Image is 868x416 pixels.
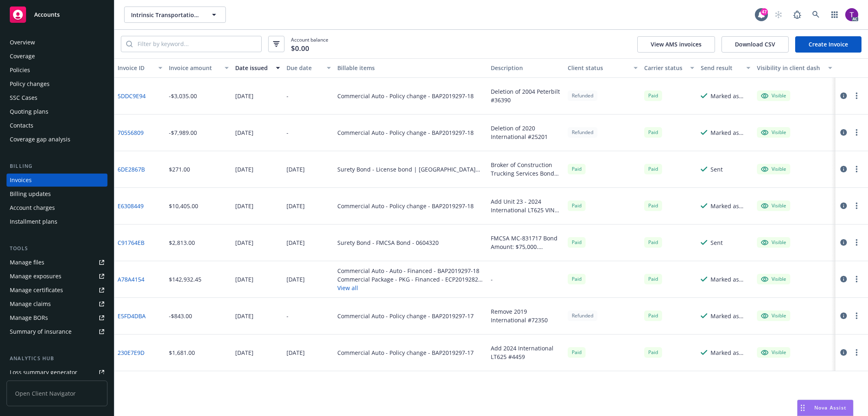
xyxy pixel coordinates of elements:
[568,274,586,284] div: Paid
[7,284,107,297] a: Manage certificates
[564,58,641,78] button: Client status
[711,275,750,284] div: Marked as sent
[133,36,261,52] input: Filter by keyword...
[337,92,474,100] div: Commercial Auto - Policy change - BAP2019297-18
[235,165,254,174] div: [DATE]
[235,312,254,320] div: [DATE]
[235,202,254,210] div: [DATE]
[798,400,808,416] div: Drag to move
[166,58,232,78] button: Invoice amount
[7,325,107,338] a: Summary of insurance
[114,58,166,78] button: Invoice ID
[118,238,144,247] a: C91764EB
[7,77,107,90] a: Policy changes
[491,64,561,72] div: Description
[7,91,107,104] a: SSC Cases
[286,165,305,174] div: [DATE]
[754,58,835,78] button: Visibility in client dash
[10,284,63,297] div: Manage certificates
[10,201,55,214] div: Account charges
[761,312,786,319] div: Visible
[568,200,586,211] div: Paid
[761,239,786,246] div: Visible
[118,312,146,320] a: E5FD4DBA
[291,43,309,54] span: $0.00
[10,50,35,63] div: Coverage
[711,238,723,247] div: Sent
[7,270,107,283] span: Manage exposures
[291,36,328,52] span: Account balance
[789,7,805,23] a: Report a Bug
[10,187,51,200] div: Billing updates
[10,36,35,49] div: Overview
[568,127,597,137] div: Refunded
[286,64,322,72] div: Due date
[7,119,107,132] a: Contacts
[10,325,72,338] div: Summary of insurance
[644,64,685,72] div: Carrier status
[7,187,107,200] a: Billing updates
[131,11,201,19] span: Intrinsic Transportation, Inc.
[711,165,723,174] div: Sent
[235,92,254,100] div: [DATE]
[568,347,586,357] div: Paid
[644,90,662,101] div: Paid
[10,64,30,77] div: Policies
[644,237,662,247] div: Paid
[286,128,289,137] div: -
[7,3,107,26] a: Accounts
[169,128,197,137] div: -$7,989.00
[337,312,474,320] div: Commercial Auto - Policy change - BAP2019297-17
[711,128,750,137] div: Marked as sent
[845,8,858,21] img: photo
[644,127,662,137] div: Paid
[568,310,597,321] div: Refunded
[118,165,145,174] a: 6DE2867B
[568,90,597,101] div: Refunded
[10,297,51,310] div: Manage claims
[10,256,44,269] div: Manage files
[7,381,107,406] span: Open Client Navigator
[235,128,254,137] div: [DATE]
[169,348,195,357] div: $1,681.00
[10,174,32,187] div: Invoices
[286,92,289,100] div: -
[7,133,107,146] a: Coverage gap analysis
[283,58,335,78] button: Due date
[491,161,561,178] div: Broker of Construction Trucking Services Bond State of CA Bond Amount: $15,000 Renewal Premium Due
[7,36,107,49] a: Overview
[761,129,786,136] div: Visible
[644,310,662,321] div: Paid
[644,200,662,211] div: Paid
[10,215,57,228] div: Installment plans
[826,7,843,23] a: Switch app
[286,312,289,320] div: -
[169,275,201,284] div: $142,932.45
[491,124,561,141] div: Deletion of 2020 International #25201
[808,7,824,23] a: Search
[568,164,586,174] div: Paid
[7,244,107,253] div: Tools
[491,275,493,284] div: -
[118,92,146,100] a: 5DDC9E94
[568,237,586,247] span: Paid
[814,404,846,411] span: Nova Assist
[337,202,474,210] div: Commercial Auto - Policy change - BAP2019297-18
[491,344,561,361] div: Add 2024 International LT625 #4459
[711,312,750,320] div: Marked as sent
[7,366,107,379] a: Loss summary generator
[337,238,439,247] div: Surety Bond - FMCSA Bond - 0604320
[232,58,283,78] button: Date issued
[711,202,750,210] div: Marked as sent
[235,64,271,72] div: Date issued
[337,64,484,72] div: Billable items
[491,197,561,214] div: Add Unit 23 - 2024 International LT625 VIN# [US_VEHICLE_IDENTIFICATION_NUMBER]
[770,7,787,23] a: Start snowing
[10,133,70,146] div: Coverage gap analysis
[491,307,561,324] div: Remove 2019 International #72350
